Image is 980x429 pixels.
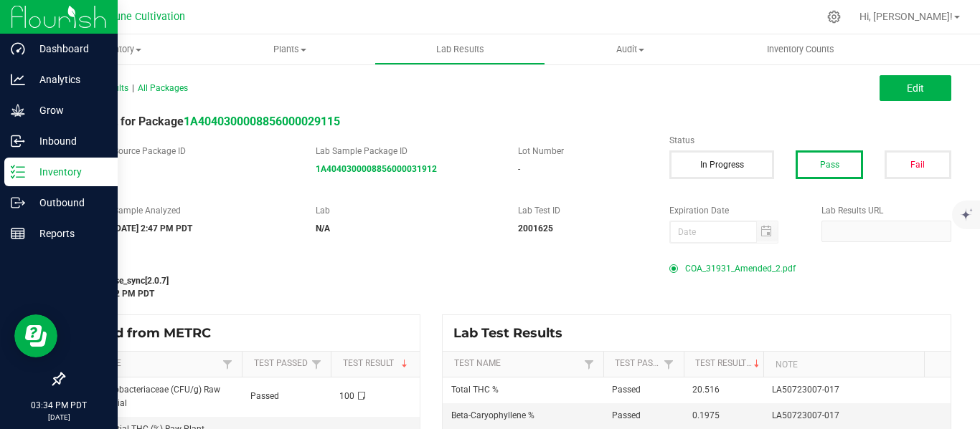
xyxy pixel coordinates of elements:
label: Sample Analyzed [113,204,294,217]
a: Test PassedSortable [254,358,308,370]
button: Fail [885,150,951,179]
span: Lab Results [417,43,504,56]
span: All Packages [138,83,188,93]
inline-svg: Reports [11,226,25,241]
span: 20.516 [692,385,720,395]
a: Inventory Counts [715,34,885,64]
p: Inventory [25,163,111,180]
a: Filter [308,355,325,373]
span: 100 [339,391,354,401]
span: - [518,164,520,174]
span: Hi, [PERSON_NAME]! [859,11,953,22]
span: Sortable [751,358,763,370]
span: COA_31931_Amended_2.pdf [685,258,796,279]
p: Reports [25,225,111,242]
label: Last Modified [63,258,648,271]
span: Dune Cultivation [108,11,185,23]
span: Synced from METRC [75,325,222,341]
inline-svg: Dashboard [11,42,25,56]
label: Expiration Date [669,204,799,217]
inline-svg: Grow [11,103,25,117]
span: Passed [250,391,279,401]
inline-svg: Outbound [11,196,25,210]
a: 1A4040300008856000029115 [184,115,340,128]
span: Audit [546,43,715,56]
a: 1A4040300008856000031912 [316,164,437,174]
label: Source Package ID [113,145,294,158]
p: [DATE] [6,412,111,423]
label: Lot Number [518,145,648,158]
p: Outbound [25,194,111,211]
a: Filter [219,355,236,373]
strong: 2001625 [518,223,553,233]
span: Lab Test Results [453,325,573,341]
span: Passed [612,410,641,420]
a: Inventory [34,34,204,64]
span: Passed [612,385,641,395]
span: Plants [205,43,374,56]
strong: N/A [316,223,330,233]
th: Note [763,352,923,377]
p: Dashboard [25,40,111,57]
span: Inventory [34,43,204,56]
a: Test NameSortable [454,358,580,370]
span: Edit [907,82,924,94]
button: Pass [796,150,862,179]
button: Edit [880,75,951,101]
a: Filter [580,355,598,373]
a: Plants [204,34,374,64]
span: LA50723007-017 [772,410,839,420]
a: Filter [660,355,677,373]
p: 03:34 PM PDT [6,399,111,412]
label: Lab [316,204,496,217]
span: Inventory Counts [748,43,854,56]
form-radio-button: Primary COA [669,264,678,273]
div: Manage settings [825,10,843,24]
label: Lab Results URL [821,204,951,217]
a: Test ResultSortable [343,358,415,370]
span: Lab Result for Package [63,115,340,128]
a: Test ResultSortable [695,358,758,370]
p: Inbound [25,132,111,150]
a: Audit [545,34,715,64]
p: Grow [25,102,111,119]
p: Analytics [25,71,111,88]
label: Lab Sample Package ID [316,145,496,158]
span: Sortable [399,358,410,370]
a: Lab Results [374,34,545,64]
span: Beta-Caryophyllene % [451,410,534,420]
strong: [DATE] 2:47 PM PDT [113,223,192,233]
label: Lab Test ID [518,204,648,217]
inline-svg: Analytics [11,72,25,87]
iframe: Resource center [14,314,57,357]
inline-svg: Inventory [11,165,25,179]
span: Total THC % [451,385,499,395]
a: Test PassedSortable [615,358,660,370]
label: Status [669,134,951,147]
span: Total Enterobacteriaceae (CFU/g) Raw Plant Material [72,385,220,408]
inline-svg: Inbound [11,134,25,148]
span: 0.1975 [692,410,720,420]
span: | [132,83,134,93]
button: In Progress [669,150,774,179]
span: LA50723007-017 [772,385,839,395]
a: Test NameSortable [75,358,219,370]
